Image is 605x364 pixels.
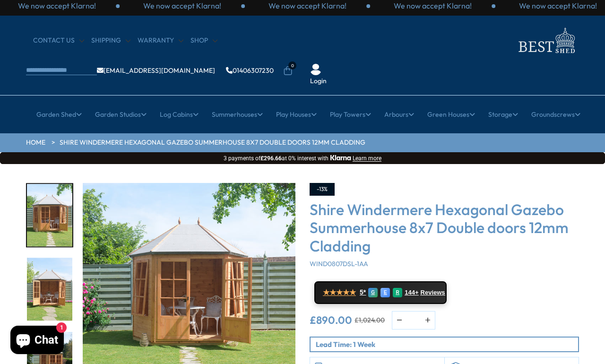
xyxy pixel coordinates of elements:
[143,0,221,11] p: We now accept Klarna!
[531,103,580,126] a: Groundscrews
[91,36,130,45] a: Shipping
[427,103,475,126] a: Green Houses
[519,0,597,11] p: We now accept Klarna!
[310,77,327,86] a: Login
[27,184,72,247] img: WindermereEdited_3_200x200.jpg
[330,103,371,126] a: Play Towers
[354,317,385,323] del: £1,024.00
[268,0,346,11] p: We now accept Klarna!
[488,103,518,126] a: Storage
[288,61,296,69] span: 0
[190,36,217,45] a: Shop
[138,36,183,45] a: Warranty
[8,326,67,356] inbox-online-store-chat: Shopify online store chat
[393,288,402,297] div: R
[26,183,73,248] div: 2 / 14
[33,36,84,45] a: CONTACT US
[283,66,293,76] a: 0
[160,103,199,126] a: Log Cabins
[245,0,370,11] div: 3 / 3
[394,0,472,11] p: We now accept Klarna!
[120,0,245,11] div: 2 / 3
[316,339,578,349] p: Lead Time: 1 Week
[27,258,72,321] img: WindermereEdited_5_200x200.jpg
[323,288,356,297] span: ★★★★★
[380,288,390,297] div: E
[513,25,579,56] img: logo
[310,64,321,75] img: User Icon
[36,103,82,126] a: Garden Shed
[405,289,418,296] span: 144+
[276,103,317,126] a: Play Houses
[212,103,263,126] a: Summerhouses
[310,315,352,325] ins: £890.00
[310,183,335,196] div: -13%
[314,281,447,304] a: ★★★★★ 5* G E R 144+ Reviews
[226,67,274,74] a: 01406307230
[26,257,73,322] div: 3 / 14
[26,138,45,147] a: HOME
[97,67,215,74] a: [EMAIL_ADDRESS][DOMAIN_NAME]
[421,289,445,296] span: Reviews
[384,103,414,126] a: Arbours
[368,288,378,297] div: G
[95,103,147,126] a: Garden Studios
[310,200,579,255] h3: Shire Windermere Hexagonal Gazebo Summerhouse 8x7 Double doors 12mm Cladding
[370,0,495,11] div: 1 / 3
[60,138,365,147] a: Shire Windermere Hexagonal Gazebo Summerhouse 8x7 Double doors 12mm Cladding
[18,0,96,11] p: We now accept Klarna!
[310,260,368,268] span: WIND0807DSL-1AA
